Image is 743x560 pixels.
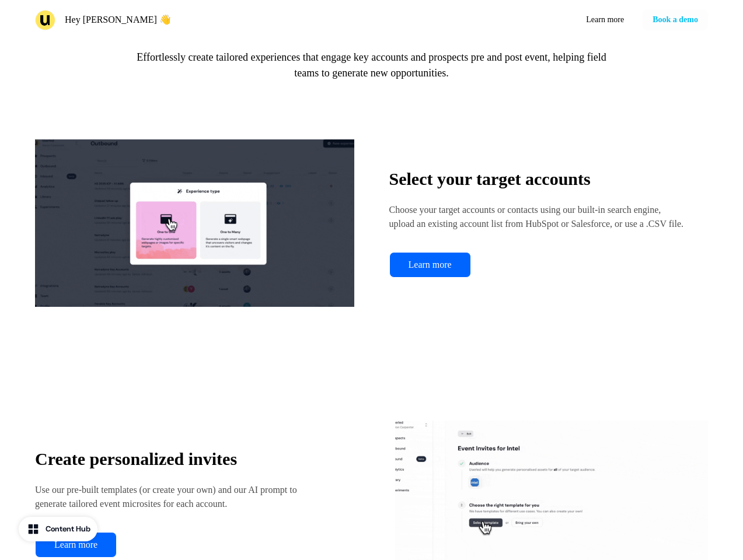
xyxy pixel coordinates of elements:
strong: Select your target accounts [389,169,591,188]
p: Choose your target accounts or contacts using our built-in search engine, upload an existing acco... [389,203,688,231]
div: Content Hub [46,523,90,535]
button: Content Hub [19,517,97,541]
a: Learn more [389,252,471,278]
a: Learn more [577,9,633,30]
p: Effortlessly create tailored experiences that engage key accounts and prospects pre and post even... [127,50,617,81]
p: Use our pre-built templates (or create your own) and our AI prompt to generate tailored event mic... [35,483,327,511]
a: Learn more [35,532,117,558]
strong: Create personalized invites [35,449,237,468]
p: Hey [PERSON_NAME] 👋 [65,13,171,27]
button: Book a demo [643,9,708,30]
